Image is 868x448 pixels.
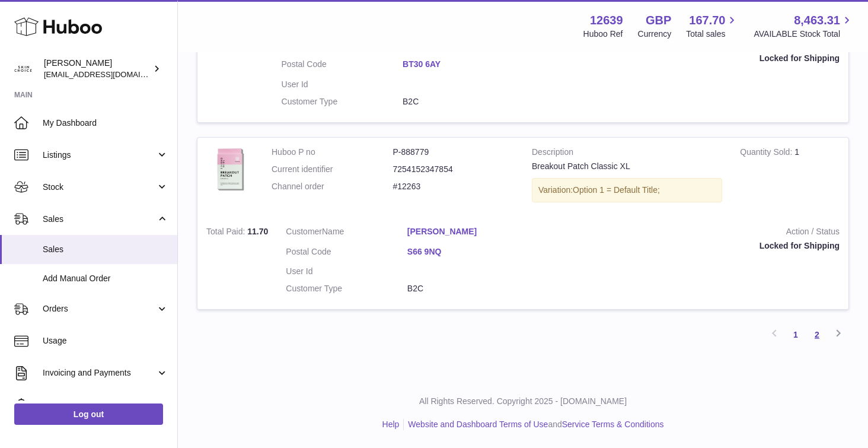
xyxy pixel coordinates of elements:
[44,69,174,79] span: [EMAIL_ADDRESS][DOMAIN_NAME]
[404,419,663,430] li: and
[393,147,515,158] dd: P-888779
[731,138,848,217] td: 1
[43,150,156,161] span: Listings
[646,12,671,28] strong: GBP
[638,28,672,40] div: Currency
[43,117,168,129] span: My Dashboard
[14,403,163,425] a: Log out
[206,227,247,239] strong: Total Paid
[272,181,393,192] dt: Channel order
[806,324,828,345] a: 2
[286,227,322,236] span: Customer
[14,60,32,78] img: admin@skinchoice.com
[282,96,403,107] dt: Customer Type
[206,147,254,194] img: 126391698402450.jpg
[407,226,529,237] a: [PERSON_NAME]
[43,303,156,314] span: Orders
[407,283,529,294] dd: B2C
[286,283,407,294] dt: Customer Type
[740,147,794,160] strong: Quantity Sold
[43,214,156,225] span: Sales
[403,96,524,107] dd: B2C
[286,226,407,240] dt: Name
[382,420,400,429] a: Help
[686,12,739,40] a: 167.70 Total sales
[532,161,722,172] div: Breakout Patch Classic XL
[562,420,664,429] a: Service Terms & Conditions
[542,53,840,64] div: Locked for Shipping
[689,12,725,28] span: 167.70
[44,58,151,80] div: [PERSON_NAME]
[286,266,407,277] dt: User Id
[43,182,156,193] span: Stock
[43,335,168,347] span: Usage
[407,246,529,258] a: S66 9NQ
[403,59,524,70] a: BT30 6AY
[43,399,168,411] span: Cases
[532,147,722,161] strong: Description
[754,28,854,40] span: AVAILABLE Stock Total
[785,324,806,345] a: 1
[532,178,722,202] div: Variation:
[583,28,623,40] div: Huboo Ref
[286,246,407,260] dt: Postal Code
[43,367,156,379] span: Invoicing and Payments
[686,28,739,40] span: Total sales
[546,240,840,252] div: Locked for Shipping
[282,59,403,73] dt: Postal Code
[187,396,859,407] p: All Rights Reserved. Copyright 2025 - [DOMAIN_NAME]
[247,227,268,236] span: 11.70
[393,164,515,175] dd: 7254152347854
[573,185,660,195] span: Option 1 = Default Title;
[754,12,854,40] a: 8,463.31 AVAILABLE Stock Total
[43,273,168,284] span: Add Manual Order
[794,12,840,28] span: 8,463.31
[408,420,548,429] a: Website and Dashboard Terms of Use
[282,79,403,90] dt: User Id
[393,181,515,192] dd: #12263
[546,226,840,240] strong: Action / Status
[43,244,168,255] span: Sales
[590,12,623,28] strong: 12639
[272,147,393,158] dt: Huboo P no
[272,164,393,175] dt: Current identifier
